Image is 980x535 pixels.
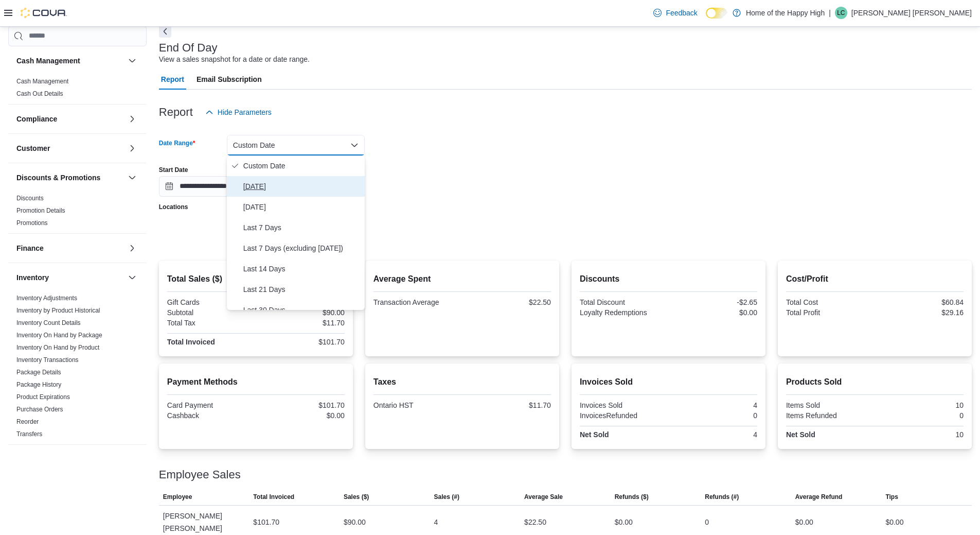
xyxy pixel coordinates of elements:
[16,56,124,66] button: Cash Management
[16,343,99,352] span: Inventory On Hand by Product
[16,393,70,401] a: Product Expirations
[16,369,61,376] a: Package Details
[16,114,57,124] h3: Compliance
[615,516,633,528] div: $0.00
[167,411,254,420] div: Cashback
[16,206,65,215] span: Promotion Details
[885,516,903,528] div: $0.00
[16,143,50,153] h3: Customer
[16,331,102,339] span: Inventory On Hand by Package
[126,113,138,125] button: Compliance
[373,376,551,388] h2: Taxes
[16,319,81,326] a: Inventory Count Details
[877,401,964,409] div: 10
[16,172,100,183] h3: Discounts & Promotions
[373,401,460,409] div: Ontario HST
[795,493,843,501] span: Average Refund
[16,356,79,364] a: Inventory Transactions
[877,298,964,306] div: $60.84
[16,77,68,85] span: Cash Management
[580,401,667,409] div: Invoices Sold
[885,493,898,501] span: Tips
[201,102,276,123] button: Hide Parameters
[258,308,345,317] div: $90.00
[258,411,345,420] div: $0.00
[126,271,138,284] button: Inventory
[829,7,831,19] p: |
[464,401,551,409] div: $11.70
[16,243,124,253] button: Finance
[670,298,757,306] div: -$2.65
[243,221,361,234] span: Last 7 Days
[16,56,80,66] h3: Cash Management
[670,430,757,439] div: 4
[126,55,138,67] button: Cash Management
[243,304,361,316] span: Last 30 Days
[159,54,310,65] div: View a sales snapshot for a date or date range.
[786,411,873,420] div: Items Refunded
[835,7,847,19] div: Luna Carrick-Brenner
[580,298,667,306] div: Total Discount
[16,195,44,202] a: Discounts
[227,135,365,156] button: Custom Date
[670,401,757,409] div: 4
[161,69,184,90] span: Report
[706,8,727,19] input: Dark Mode
[243,160,361,172] span: Custom Date
[159,176,258,197] input: Press the down key to open a popover containing a calendar.
[16,243,44,253] h3: Finance
[786,308,873,317] div: Total Profit
[837,7,845,19] span: LC
[524,516,546,528] div: $22.50
[16,78,68,85] a: Cash Management
[243,283,361,296] span: Last 21 Days
[16,332,102,339] a: Inventory On Hand by Package
[16,90,63,98] span: Cash Out Details
[243,180,361,193] span: [DATE]
[344,493,369,501] span: Sales ($)
[8,292,147,444] div: Inventory
[258,401,345,409] div: $101.70
[21,8,67,18] img: Cova
[16,272,49,283] h3: Inventory
[16,430,42,438] span: Transfers
[16,381,61,388] a: Package History
[167,308,254,317] div: Subtotal
[159,203,188,211] label: Locations
[16,368,61,376] span: Package Details
[16,430,42,438] a: Transfers
[126,171,138,184] button: Discounts & Promotions
[159,166,188,174] label: Start Date
[253,493,294,501] span: Total Invoiced
[373,273,551,285] h2: Average Spent
[705,516,709,528] div: 0
[16,90,63,97] a: Cash Out Details
[649,3,701,23] a: Feedback
[163,493,192,501] span: Employee
[580,273,757,285] h2: Discounts
[126,242,138,254] button: Finance
[16,207,65,214] a: Promotion Details
[126,142,138,154] button: Customer
[218,107,272,117] span: Hide Parameters
[159,469,241,481] h3: Employee Sales
[580,411,667,420] div: InvoicesRefunded
[434,493,459,501] span: Sales (#)
[580,430,609,439] strong: Net Sold
[464,298,551,306] div: $22.50
[16,294,77,302] span: Inventory Adjustments
[16,344,99,351] a: Inventory On Hand by Product
[16,194,44,202] span: Discounts
[786,401,873,409] div: Items Sold
[373,298,460,306] div: Transaction Average
[16,272,124,283] button: Inventory
[16,295,77,302] a: Inventory Adjustments
[786,273,964,285] h2: Cost/Profit
[670,308,757,317] div: $0.00
[16,219,48,227] a: Promotions
[243,242,361,254] span: Last 7 Days (excluding [DATE])
[746,7,825,19] p: Home of the Happy High
[8,192,147,233] div: Discounts & Promotions
[167,376,345,388] h2: Payment Methods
